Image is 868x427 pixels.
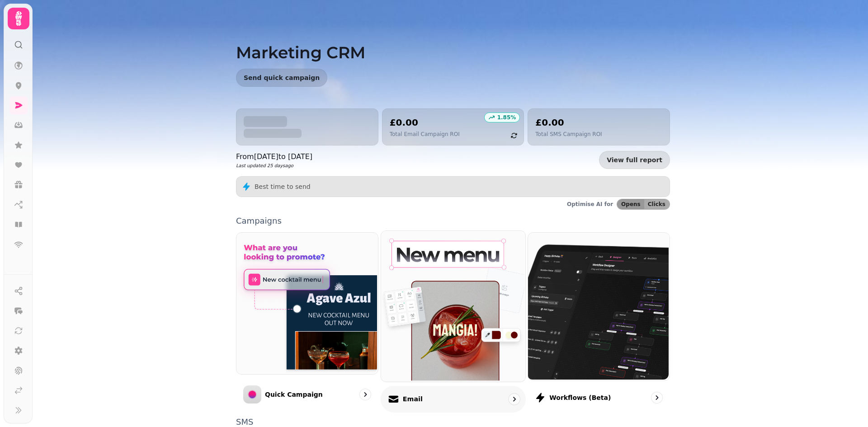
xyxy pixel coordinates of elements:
h1: Marketing CRM [236,22,670,61]
p: 1.85 % [497,114,516,121]
img: Quick Campaign [236,232,377,373]
img: Workflows (beta) [527,232,669,380]
p: Best time to send [255,182,311,191]
p: Last updated 25 days ago [236,162,312,169]
a: Quick CampaignQuick Campaign [236,232,378,411]
p: Optimise AI for [567,201,613,208]
p: Email [402,394,422,404]
p: SMS [236,418,670,426]
a: EmailEmail [381,230,526,413]
svg: go to [509,394,519,404]
p: Total SMS Campaign ROI [535,131,602,138]
button: Send quick campaign [236,69,327,87]
button: refresh [506,128,522,143]
p: From [DATE] to [DATE] [236,151,312,162]
span: Opens [621,202,641,207]
h2: £0.00 [390,116,460,129]
p: Campaigns [236,217,670,225]
p: Workflows (beta) [549,393,611,402]
a: Workflows (beta)Workflows (beta) [528,232,670,411]
p: Quick Campaign [265,390,323,399]
button: Opens [617,199,644,209]
img: Email [380,230,524,380]
span: Clicks [648,202,665,207]
p: Total Email Campaign ROI [390,131,460,138]
h2: £0.00 [535,116,602,129]
span: Send quick campaign [244,75,320,81]
button: Clicks [644,199,670,209]
svg: go to [361,390,370,399]
a: View full report [599,151,670,169]
svg: go to [652,393,661,402]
